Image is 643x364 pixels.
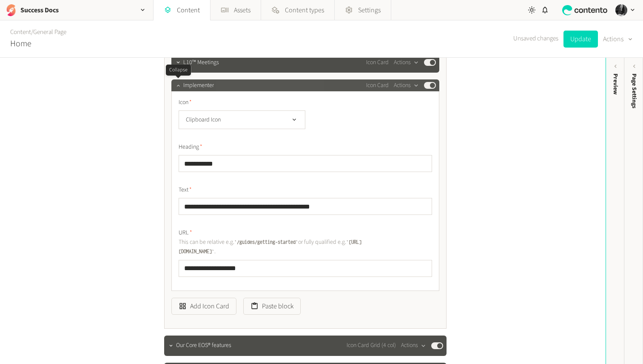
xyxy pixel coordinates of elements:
span: Unsaved changes [513,34,558,44]
button: Actions [394,57,419,68]
span: Icon [179,98,192,107]
img: Hollie Duncan [615,4,627,16]
span: / [31,28,33,37]
button: Update [563,31,598,48]
button: Actions [394,80,419,90]
button: Paste block [243,298,301,315]
button: Actions [603,31,633,48]
code: /guides/getting-started [234,239,298,245]
p: This can be relative e.g. or fully qualified e.g. . [179,237,372,257]
button: Actions [401,341,426,351]
span: Settings [358,5,381,15]
span: Icon Card [366,58,389,67]
span: Our Core EOS® features [176,341,231,350]
span: L10™ Meetings [183,58,219,67]
span: Page Settings [630,73,639,108]
div: Collapse [166,65,191,76]
a: Content [10,28,31,37]
span: Icon Card Grid (4 col) [347,341,396,350]
img: Success Docs [5,4,17,16]
span: Heading [179,143,202,152]
span: Implementer [183,81,214,90]
a: General Page [33,28,66,37]
button: Clipboard Icon [179,110,305,129]
div: Preview [611,73,620,95]
span: Text [179,186,192,195]
span: Content types [285,5,324,15]
span: URL [179,229,192,237]
span: Icon Card [366,81,389,90]
h2: Home [10,37,31,50]
h2: Success Docs [20,5,59,15]
button: Add Icon Card [171,298,236,315]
